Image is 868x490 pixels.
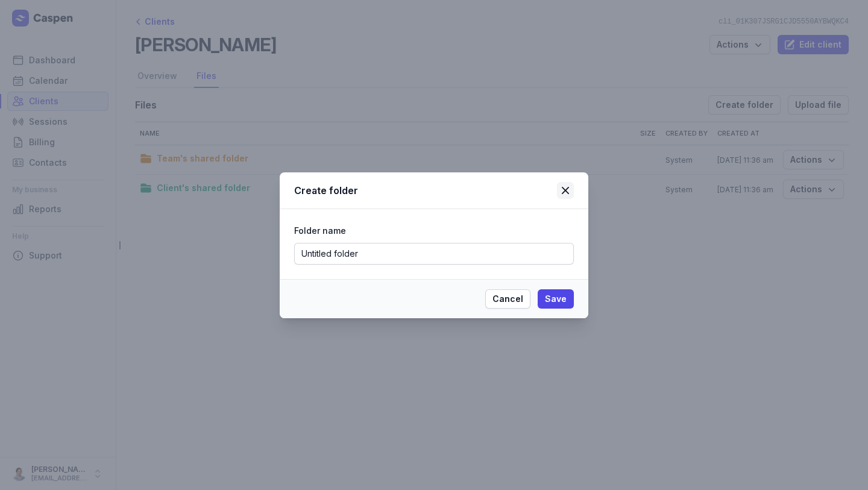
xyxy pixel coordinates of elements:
[545,292,567,306] span: Save
[538,289,574,309] button: Save
[294,224,574,238] div: Folder name
[485,289,530,309] button: Cancel
[294,183,557,198] div: Create folder
[492,292,523,306] span: Cancel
